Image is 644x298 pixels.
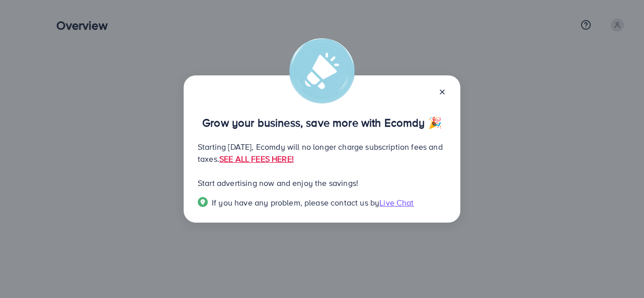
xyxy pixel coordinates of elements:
span: Live Chat [379,197,414,208]
img: Popup guide [198,197,208,207]
a: SEE ALL FEES HERE! [219,153,294,164]
p: Starting [DATE], Ecomdy will no longer charge subscription fees and taxes. [198,141,446,165]
p: Start advertising now and enjoy the savings! [198,177,446,189]
span: If you have any problem, please contact us by [212,197,379,208]
img: alert [289,38,355,104]
p: Grow your business, save more with Ecomdy 🎉 [198,117,446,129]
